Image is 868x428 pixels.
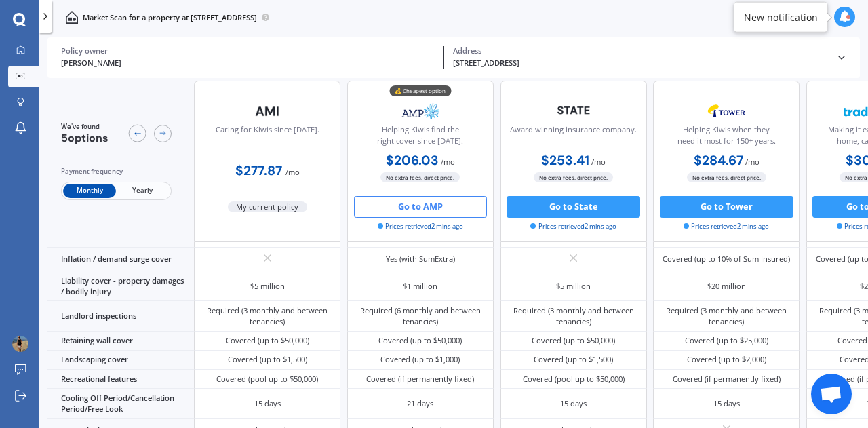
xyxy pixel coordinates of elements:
span: Prices retrieved 2 mins ago [684,222,769,231]
div: Inflation / demand surge cover [47,248,194,271]
div: Policy owner [61,46,435,56]
div: Covered (up to $50,000) [532,335,615,346]
div: [STREET_ADDRESS] [453,58,827,69]
div: Award winning insurance company. [510,124,637,151]
p: Market Scan for a property at [STREET_ADDRESS] [83,12,257,23]
div: $1 million [403,281,437,292]
img: home-and-contents.b802091223b8502ef2dd.svg [65,11,78,24]
span: We've found [61,122,108,132]
div: Covered (up to $50,000) [378,335,462,346]
span: / mo [745,157,759,167]
div: Covered (if permanently fixed) [673,374,781,385]
img: State-text-1.webp [538,98,610,123]
b: $206.03 [386,152,439,169]
b: $277.87 [235,162,282,179]
div: Covered (pool up to $50,000) [216,374,318,385]
div: $20 million [707,281,746,292]
div: 15 days [254,398,281,409]
a: Open chat [811,374,852,414]
div: Covered (up to $1,000) [380,354,460,365]
div: 15 days [560,398,587,409]
span: / mo [591,157,606,167]
div: Yes (with SumExtra) [386,254,455,265]
div: 21 days [407,398,433,409]
div: Retaining wall cover [47,332,194,351]
span: / mo [285,167,300,177]
div: Covered (up to $50,000) [226,335,309,346]
div: Covered (pool up to $50,000) [523,374,625,385]
div: $5 million [250,281,285,292]
img: AMP.webp [384,98,456,125]
div: Helping Kiwis when they need it most for 150+ years. [663,124,790,151]
span: No extra fees, direct price. [534,172,613,182]
button: Go to AMP [354,196,488,218]
div: [PERSON_NAME] [61,58,435,69]
div: Landscaping cover [47,351,194,370]
button: Go to Tower [660,196,793,218]
div: Required (3 monthly and between tenancies) [661,305,791,327]
span: No extra fees, direct price. [687,172,766,182]
div: Covered (up to $25,000) [685,335,768,346]
div: $5 million [556,281,591,292]
b: $284.67 [694,152,743,169]
img: picture [12,336,28,352]
b: $253.41 [541,152,589,169]
div: Required (6 monthly and between tenancies) [355,305,486,327]
span: Prices retrieved 2 mins ago [530,222,616,231]
div: Covered (if permanently fixed) [366,374,474,385]
span: No extra fees, direct price. [380,172,460,182]
div: Caring for Kiwis since [DATE]. [216,124,319,151]
span: My current policy [228,201,308,212]
div: Helping Kiwis find the right cover since [DATE]. [357,124,484,151]
div: 💰 Cheapest option [389,85,451,96]
div: Payment frequency [61,166,172,177]
span: Monthly [63,184,116,198]
div: Covered (up to $2,000) [687,354,766,365]
div: Covered (up to 10% of Sum Insured) [663,254,790,265]
div: Landlord inspections [47,301,194,331]
span: Yearly [116,184,169,198]
span: / mo [441,157,455,167]
div: Address [453,46,827,56]
span: 5 options [61,131,108,145]
button: Go to State [507,196,640,218]
img: AMI-text-1.webp [232,98,304,125]
div: 15 days [713,398,740,409]
div: Cooling Off Period/Cancellation Period/Free Look [47,389,194,419]
div: Required (3 monthly and between tenancies) [509,305,639,327]
div: Recreational features [47,370,194,389]
div: Covered (up to $1,500) [534,354,613,365]
div: New notification [744,10,818,24]
span: Prices retrieved 2 mins ago [378,222,463,231]
div: Covered (up to $1,500) [228,354,307,365]
div: Liability cover - property damages / bodily injury [47,271,194,301]
img: Tower.webp [690,98,762,125]
div: Required (3 monthly and between tenancies) [203,305,333,327]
